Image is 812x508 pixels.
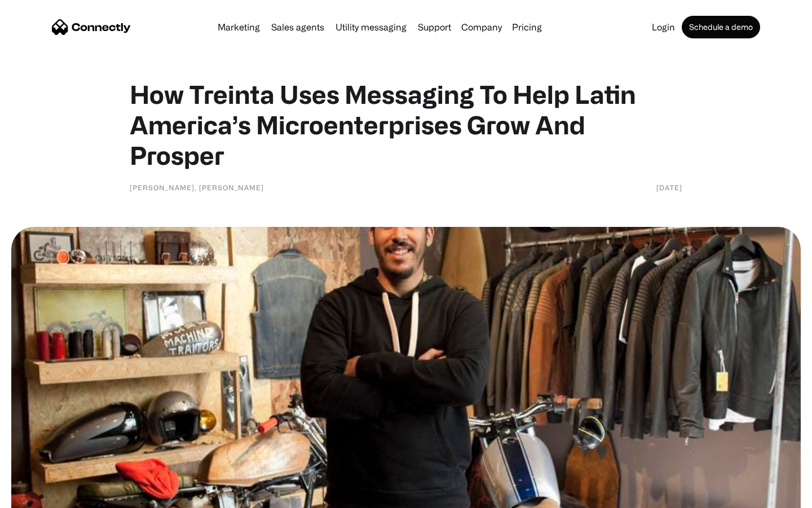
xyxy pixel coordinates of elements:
div: [PERSON_NAME], [PERSON_NAME] [130,182,264,193]
ul: Language list [23,488,68,504]
a: Utility messaging [331,23,411,32]
aside: Language selected: English [11,488,68,504]
a: Schedule a demo [682,16,760,38]
a: Sales agents [267,23,329,32]
a: Pricing [507,23,546,32]
a: Login [647,23,679,32]
a: Support [413,23,456,32]
div: Company [461,19,502,35]
h1: How Treinta Uses Messaging To Help Latin America’s Microenterprises Grow And Prosper [130,79,682,170]
a: Marketing [213,23,264,32]
div: [DATE] [656,182,682,193]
